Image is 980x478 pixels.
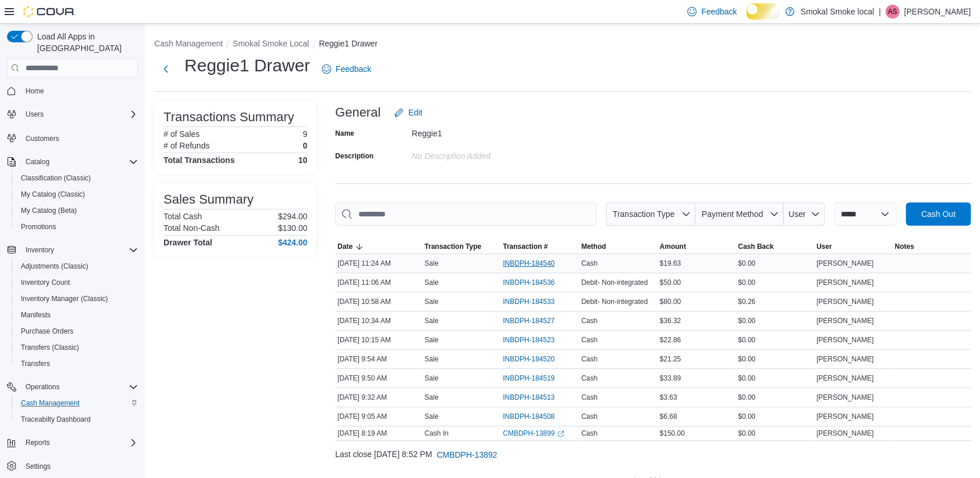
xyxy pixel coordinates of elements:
[21,173,91,183] span: Classification (Classic)
[12,411,143,428] button: Traceabilty Dashboard
[581,278,648,287] span: Debit- Non-integrated
[21,310,50,320] span: Manifests
[921,208,955,220] span: Cash Out
[408,107,422,118] span: Edit
[424,259,438,268] p: Sale
[581,354,597,364] span: Cash
[557,430,564,437] svg: External link
[335,443,971,466] div: Last close [DATE] 8:52 PM
[424,297,438,306] p: Sale
[892,240,971,254] button: Notes
[432,443,502,466] button: CMBDPH-13892
[164,155,235,165] h4: Total Transactions
[303,141,307,150] p: 0
[904,5,971,19] p: [PERSON_NAME]
[736,240,814,254] button: Cash Back
[26,245,54,255] span: Inventory
[659,278,681,287] span: $50.00
[184,54,310,77] h1: Reggie1 Drawer
[335,240,422,254] button: Date
[21,380,64,394] button: Operations
[503,429,564,438] a: CMBDPH-13899External link
[21,436,55,450] button: Reports
[581,374,597,383] span: Cash
[21,415,90,424] span: Traceabilty Dashboard
[335,371,422,385] div: [DATE] 9:50 AM
[21,399,79,408] span: Cash Management
[736,390,814,404] div: $0.00
[12,202,143,219] button: My Catalog (Beta)
[21,84,49,98] a: Home
[154,57,177,81] button: Next
[816,242,832,251] span: User
[335,129,354,138] label: Name
[26,86,44,96] span: Home
[885,5,899,19] div: Adam Sanchez
[164,223,220,233] h6: Total Non-Cash
[879,5,881,19] p: |
[335,276,422,289] div: [DATE] 11:06 AM
[21,380,138,394] span: Operations
[659,242,685,251] span: Amount
[16,171,96,185] a: Classification (Classic)
[16,324,138,338] span: Purchase Orders
[164,141,209,150] h6: # of Refunds
[503,352,566,366] button: INBDPH-184520
[659,316,681,325] span: $36.32
[26,110,43,119] span: Users
[424,393,438,402] p: Sale
[736,426,814,440] div: $0.00
[424,278,438,287] p: Sale
[12,186,143,202] button: My Catalog (Classic)
[21,327,74,336] span: Purchase Orders
[659,354,681,364] span: $21.25
[736,276,814,289] div: $0.00
[736,314,814,328] div: $0.00
[412,147,567,161] div: No Description added
[32,31,138,54] span: Load All Apps in [GEOGRAPHIC_DATA]
[412,124,567,138] div: Reggie1
[21,243,59,257] button: Inventory
[16,292,112,306] a: Inventory Manager (Classic)
[16,187,90,201] a: My Catalog (Classic)
[335,106,380,119] h3: General
[888,5,897,19] span: AS
[337,242,353,251] span: Date
[335,295,422,309] div: [DATE] 10:58 AM
[12,258,143,274] button: Adjustments (Classic)
[21,436,138,450] span: Reports
[335,256,422,270] div: [DATE] 11:24 AM
[154,39,223,48] button: Cash Management
[424,412,438,421] p: Sale
[816,278,874,287] span: [PERSON_NAME]
[21,222,56,231] span: Promotions
[816,316,874,325] span: [PERSON_NAME]
[503,393,554,402] span: INBDPH-184513
[21,294,108,303] span: Inventory Manager (Classic)
[736,352,814,366] div: $0.00
[659,297,681,306] span: $80.00
[21,155,138,169] span: Catalog
[503,295,566,309] button: INBDPH-184533
[16,324,78,338] a: Purchase Orders
[789,209,806,219] span: User
[335,314,422,328] div: [DATE] 10:34 AM
[895,242,914,251] span: Notes
[21,459,138,473] span: Settings
[503,316,554,325] span: INBDPH-184527
[581,316,597,325] span: Cash
[736,410,814,423] div: $0.00
[701,6,736,17] span: Feedback
[816,335,874,345] span: [PERSON_NAME]
[21,84,138,98] span: Home
[503,256,566,270] button: INBDPH-184540
[335,151,373,161] label: Description
[702,209,763,219] span: Payment Method
[164,212,202,221] h6: Total Cash
[816,429,874,438] span: [PERSON_NAME]
[581,412,597,421] span: Cash
[783,202,825,226] button: User
[390,101,427,124] button: Edit
[16,341,138,354] span: Transfers (Classic)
